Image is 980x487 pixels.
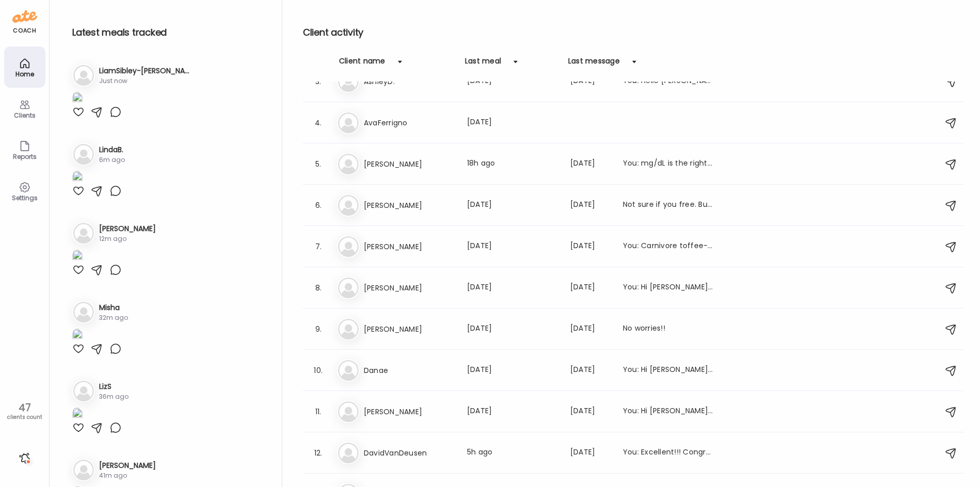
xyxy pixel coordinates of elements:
[312,364,325,377] div: 10.
[338,360,359,381] img: bg-avatar-default.svg
[467,199,558,212] div: [DATE]
[6,194,43,201] div: Settings
[312,199,325,212] div: 6.
[338,319,359,339] img: bg-avatar-default.svg
[99,302,128,313] h3: Misha
[467,405,558,418] div: [DATE]
[338,195,359,216] img: bg-avatar-default.svg
[72,171,83,185] img: images%2FrYmowKdd3sNiGaVUJ532DWvZ6YJ3%2F9UsgNOoQeJVsXs5zTypA%2FHoQLGzAeamTntjgIChcr_1080
[312,75,325,88] div: 3.
[570,323,611,335] div: [DATE]
[312,158,325,170] div: 5.
[364,199,455,212] h3: [PERSON_NAME]
[338,154,359,174] img: bg-avatar-default.svg
[4,401,45,414] div: 47
[72,250,83,264] img: images%2FaUaJOtuyhyYiMYRUAS5AgnZrxdF3%2F5NSiF0Ufr5eoKCFYcnjy%2F1lmyJEF5yx3EDiD1vsWV_1080
[364,240,455,253] h3: [PERSON_NAME]
[99,471,156,480] div: 41m ago
[467,364,558,377] div: [DATE]
[623,447,714,459] div: You: Excellent!!! Congrats!
[99,460,156,471] h3: [PERSON_NAME]
[623,199,714,212] div: Not sure if you free. But I’m on the zoom.
[338,278,359,298] img: bg-avatar-default.svg
[364,447,455,459] h3: DavidVanDeusen
[623,158,714,170] div: You: mg/dL is the right choice, I am not sure why it is giving me different numbers
[364,364,455,377] h3: Danae
[570,199,611,212] div: [DATE]
[467,158,558,170] div: 18h ago
[364,405,455,418] h3: [PERSON_NAME]
[364,282,455,294] h3: [PERSON_NAME]
[570,158,611,170] div: [DATE]
[6,153,43,160] div: Reports
[623,240,714,253] div: You: Carnivore toffee- caramelized butter
[312,240,325,253] div: 7.
[570,240,611,253] div: [DATE]
[338,236,359,257] img: bg-avatar-default.svg
[467,117,558,129] div: [DATE]
[99,155,125,165] div: 6m ago
[465,56,501,72] div: Last meal
[338,71,359,92] img: bg-avatar-default.svg
[364,323,455,335] h3: [PERSON_NAME]
[570,282,611,294] div: [DATE]
[4,414,45,421] div: clients count
[73,144,94,165] img: bg-avatar-default.svg
[467,323,558,335] div: [DATE]
[570,405,611,418] div: [DATE]
[72,92,83,106] img: images%2F8sEJwTTQONOgcyMCSgGY5S0hFfu2%2FpmIKRUt430diC4fgm6vY%2Ff3HDl2Gxvow8AQoh8eyv_1080
[73,302,94,322] img: bg-avatar-default.svg
[73,223,94,243] img: bg-avatar-default.svg
[338,401,359,422] img: bg-avatar-default.svg
[99,223,156,234] h3: [PERSON_NAME]
[570,364,611,377] div: [DATE]
[73,381,94,401] img: bg-avatar-default.svg
[6,71,43,77] div: Home
[467,447,558,459] div: 5h ago
[568,56,620,72] div: Last message
[99,234,156,243] div: 12m ago
[72,25,265,40] h2: Latest meals tracked
[312,447,325,459] div: 12.
[623,323,714,335] div: No worries!!
[623,75,714,88] div: You: Hello [PERSON_NAME], Just a reminder to send us pictures of your meals so we can give you fe...
[623,364,714,377] div: You: Hi [PERSON_NAME]! Just sending you a quick message to let you know that your data from the n...
[570,447,611,459] div: [DATE]
[364,75,455,88] h3: AshleyD.
[99,381,128,392] h3: LizS
[338,443,359,463] img: bg-avatar-default.svg
[312,117,325,129] div: 4.
[73,65,94,86] img: bg-avatar-default.svg
[364,158,455,170] h3: [PERSON_NAME]
[312,282,325,294] div: 8.
[99,66,190,76] h3: LiamSibley-[PERSON_NAME]
[13,26,36,35] div: coach
[467,282,558,294] div: [DATE]
[72,329,83,343] img: images%2F3xVRt7y9apRwOMdhmMrJySvG6rf1%2FVeBzF4rOHJqkN8HB90OE%2FbY984LJ8iSLaYXfac3y8_1080
[467,240,558,253] div: [DATE]
[12,8,37,25] img: ate
[6,112,43,119] div: Clients
[72,408,83,421] img: images%2FyOIlMbj98vPkJpjSxme1UO0zhpr1%2FMj4pxkVP5fA3r47mrcQR%2FUba34lmR0s8jlvpQDITS_1080
[99,313,128,322] div: 32m ago
[99,76,190,86] div: Just now
[623,282,714,294] div: You: Hi [PERSON_NAME]! Just reaching out to touch base. If you would like to meet on Zoom, just g...
[623,405,714,418] div: You: Hi [PERSON_NAME], no it is not comparable. This bar is higher in protein and carbohydrates, ...
[339,56,385,72] div: Client name
[73,460,94,480] img: bg-avatar-default.svg
[312,323,325,335] div: 9.
[338,112,359,133] img: bg-avatar-default.svg
[303,25,963,40] h2: Client activity
[570,75,611,88] div: [DATE]
[99,392,128,401] div: 36m ago
[364,117,455,129] h3: AvaFerrigno
[99,144,125,155] h3: LindaB.
[312,405,325,418] div: 11.
[467,75,558,88] div: [DATE]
